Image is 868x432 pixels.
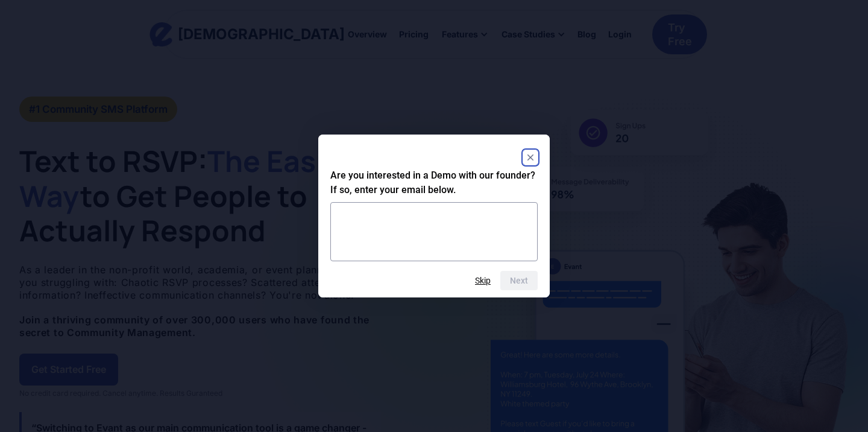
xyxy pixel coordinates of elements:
button: Next question [500,271,538,290]
button: Close [523,150,538,165]
textarea: Are you interested in a Demo with our founder? If so, enter your email below. [330,202,538,261]
button: Skip [475,276,491,285]
h2: Are you interested in a Demo with our founder? If so, enter your email below. [330,168,538,197]
dialog: Are you interested in a Demo with our founder? If so, enter your email below. [318,135,550,297]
